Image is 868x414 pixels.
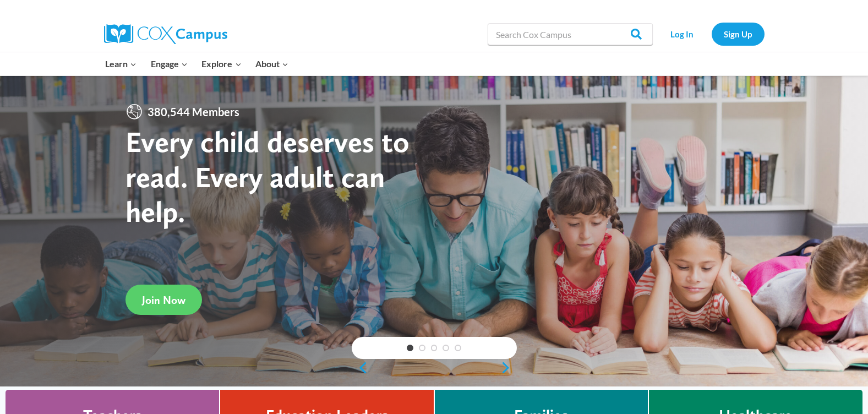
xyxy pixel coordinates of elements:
a: Log In [658,23,706,45]
span: 380,544 Members [143,103,244,121]
a: 4 [443,345,449,351]
a: 1 [407,345,413,351]
a: 3 [431,345,438,351]
div: content slider buttons [352,357,517,379]
nav: Primary Navigation [99,52,296,75]
a: next [500,361,517,374]
span: Engage [151,57,188,71]
a: 5 [455,345,461,351]
span: Explore [201,57,241,71]
strong: Every child deserves to read. Every adult can help. [125,124,410,229]
span: Join Now [142,293,185,307]
a: Join Now [125,285,202,315]
nav: Secondary Navigation [658,23,765,45]
a: Sign Up [712,23,765,45]
span: Learn [105,57,137,71]
img: Cox Campus [104,24,227,44]
span: About [255,57,288,71]
a: previous [352,361,368,374]
input: Search Cox Campus [488,23,653,45]
a: 2 [419,345,425,351]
